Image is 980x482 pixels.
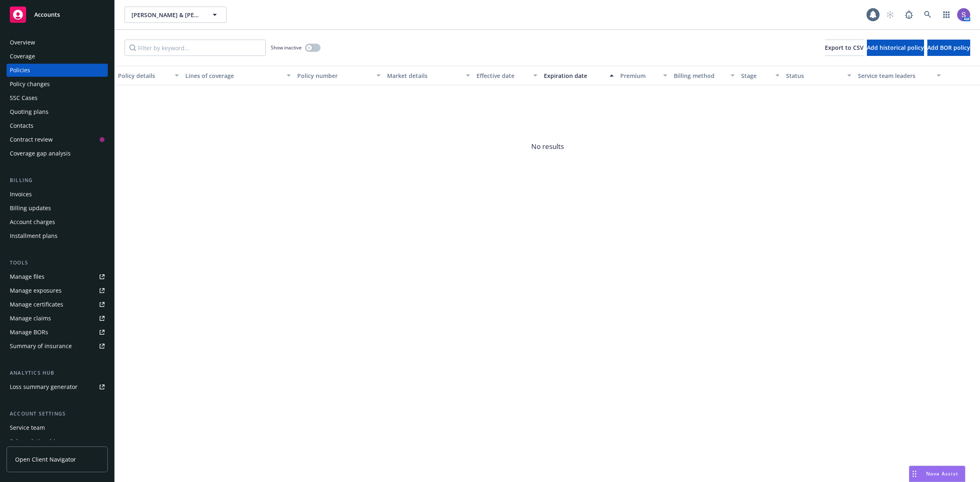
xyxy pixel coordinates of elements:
[131,11,202,19] span: [PERSON_NAME] & [PERSON_NAME]
[901,7,917,23] a: Report a Bug
[10,50,35,63] div: Coverage
[738,66,783,85] button: Stage
[7,147,108,160] a: Coverage gap analysis
[670,66,738,85] button: Billing method
[620,71,659,80] div: Premium
[7,3,108,26] a: Accounts
[855,66,944,85] button: Service team leaders
[10,326,48,339] div: Manage BORs
[384,66,474,85] button: Market details
[927,40,970,56] button: Add BOR policy
[10,270,45,283] div: Manage files
[125,40,266,56] input: Filter by keyword...
[825,44,864,51] span: Export to CSV
[7,410,108,418] div: Account settings
[741,71,771,80] div: Stage
[34,11,60,18] span: Accounts
[10,64,30,77] div: Policies
[10,229,58,242] div: Installment plans
[7,91,108,104] a: SSC Cases
[7,36,108,49] a: Overview
[7,284,108,297] a: Manage exposures
[544,71,605,80] div: Expiration date
[7,50,108,63] a: Coverage
[10,133,53,146] div: Contract review
[10,215,55,229] div: Account charges
[927,44,970,51] span: Add BOR policy
[867,44,924,51] span: Add historical policy
[909,466,965,482] button: Nova Assist
[115,66,182,85] button: Policy details
[10,380,78,393] div: Loss summary generator
[7,229,108,242] a: Installment plans
[7,202,108,215] a: Billing updates
[7,259,108,267] div: Tools
[297,71,372,80] div: Policy number
[118,71,170,80] div: Policy details
[10,105,49,118] div: Quoting plans
[10,298,63,311] div: Manage certificates
[920,7,936,23] a: Search
[7,133,108,146] a: Contract review
[10,78,50,91] div: Policy changes
[825,40,864,56] button: Export to CSV
[10,147,71,160] div: Coverage gap analysis
[7,188,108,201] a: Invoices
[387,71,461,80] div: Market details
[10,421,45,434] div: Service team
[7,312,108,325] a: Manage claims
[477,71,528,80] div: Effective date
[7,380,108,393] a: Loss summary generator
[10,340,72,353] div: Summary of insurance
[7,298,108,311] a: Manage certificates
[957,8,970,21] img: photo
[10,188,32,201] div: Invoices
[271,44,302,51] span: Show inactive
[867,40,924,56] button: Add historical policy
[10,36,35,49] div: Overview
[125,7,227,23] button: [PERSON_NAME] & [PERSON_NAME]
[7,270,108,283] a: Manage files
[7,215,108,229] a: Account charges
[938,7,955,23] a: Switch app
[617,66,671,85] button: Premium
[7,369,108,377] div: Analytics hub
[7,435,108,448] a: Sales relationships
[674,71,726,80] div: Billing method
[7,176,108,184] div: Billing
[10,91,38,104] div: SSC Cases
[786,71,842,80] div: Status
[7,421,108,434] a: Service team
[541,66,617,85] button: Expiration date
[7,64,108,77] a: Policies
[115,85,980,208] span: No results
[473,66,541,85] button: Effective date
[783,66,855,85] button: Status
[926,470,958,477] span: Nova Assist
[7,78,108,91] a: Policy changes
[858,71,932,80] div: Service team leaders
[10,284,62,297] div: Manage exposures
[15,455,76,464] span: Open Client Navigator
[294,66,384,85] button: Policy number
[182,66,294,85] button: Lines of coverage
[7,105,108,118] a: Quoting plans
[909,466,920,482] div: Drag to move
[10,119,33,132] div: Contacts
[7,326,108,339] a: Manage BORs
[882,7,898,23] a: Start snowing
[185,71,282,80] div: Lines of coverage
[7,340,108,353] a: Summary of insurance
[10,312,51,325] div: Manage claims
[10,435,62,448] div: Sales relationships
[7,119,108,132] a: Contacts
[10,202,51,215] div: Billing updates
